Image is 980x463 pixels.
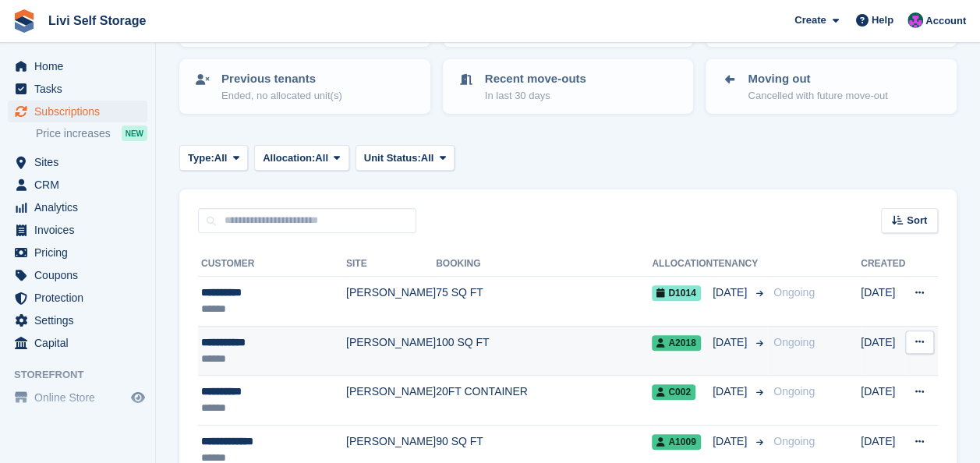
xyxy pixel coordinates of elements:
[364,150,421,166] span: Unit Status:
[34,101,128,122] span: Subscriptions
[34,151,128,173] span: Sites
[221,70,342,88] p: Previous tenants
[179,145,248,171] button: Type: All
[34,287,128,309] span: Protection
[907,213,927,228] span: Sort
[122,125,147,141] div: NEW
[36,126,111,141] span: Price increases
[444,61,692,112] a: Recent move-outs In last 30 days
[42,8,152,34] a: Livi Self Storage
[8,101,147,122] a: menu
[861,252,905,277] th: Created
[652,285,700,301] span: D1014
[8,387,147,408] a: menu
[8,242,147,263] a: menu
[198,252,346,277] th: Customer
[14,367,155,383] span: Storefront
[485,88,586,104] p: In last 30 days
[436,277,652,327] td: 75 SQ FT
[707,61,955,112] a: Moving out Cancelled with future move-out
[129,388,147,407] a: Preview store
[861,326,905,376] td: [DATE]
[181,61,429,112] a: Previous tenants Ended, no allocated unit(s)
[436,252,652,277] th: Booking
[773,385,815,398] span: Ongoing
[773,435,815,447] span: Ongoing
[713,285,750,301] span: [DATE]
[713,334,750,351] span: [DATE]
[485,70,586,88] p: Recent move-outs
[8,196,147,218] a: menu
[34,219,128,241] span: Invoices
[263,150,315,166] span: Allocation:
[34,242,128,263] span: Pricing
[652,384,695,400] span: C002
[34,264,128,286] span: Coupons
[8,78,147,100] a: menu
[652,252,713,277] th: Allocation
[34,309,128,331] span: Settings
[421,150,434,166] span: All
[34,196,128,218] span: Analytics
[713,252,767,277] th: Tenancy
[436,326,652,376] td: 100 SQ FT
[188,150,214,166] span: Type:
[214,150,228,166] span: All
[36,125,147,142] a: Price increases NEW
[713,383,750,400] span: [DATE]
[34,78,128,100] span: Tasks
[8,264,147,286] a: menu
[34,174,128,196] span: CRM
[8,332,147,354] a: menu
[8,309,147,331] a: menu
[12,9,36,33] img: stora-icon-8386f47178a22dfd0bd8f6a31ec36ba5ce8667c1dd55bd0f319d3a0aa187defe.svg
[861,376,905,426] td: [DATE]
[8,55,147,77] a: menu
[8,219,147,241] a: menu
[773,336,815,348] span: Ongoing
[34,332,128,354] span: Capital
[925,13,966,29] span: Account
[748,88,887,104] p: Cancelled with future move-out
[907,12,923,28] img: Graham Cameron
[34,387,128,408] span: Online Store
[254,145,349,171] button: Allocation: All
[346,277,436,327] td: [PERSON_NAME]
[356,145,455,171] button: Unit Status: All
[346,376,436,426] td: [PERSON_NAME]
[872,12,893,28] span: Help
[8,151,147,173] a: menu
[346,326,436,376] td: [PERSON_NAME]
[748,70,887,88] p: Moving out
[436,376,652,426] td: 20FT CONTAINER
[8,287,147,309] a: menu
[346,252,436,277] th: Site
[861,277,905,327] td: [DATE]
[652,434,700,450] span: A1009
[652,335,700,351] span: A2018
[221,88,342,104] p: Ended, no allocated unit(s)
[713,433,750,450] span: [DATE]
[315,150,328,166] span: All
[8,174,147,196] a: menu
[794,12,826,28] span: Create
[773,286,815,299] span: Ongoing
[34,55,128,77] span: Home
